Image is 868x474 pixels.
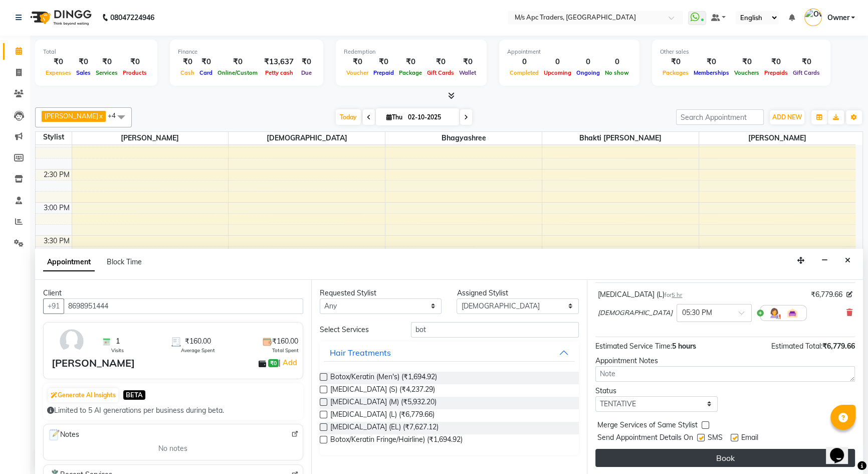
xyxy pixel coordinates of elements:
[770,110,804,124] button: ADD NEW
[344,48,479,56] div: Redemption
[98,112,103,120] a: x
[826,434,858,464] iframe: chat widget
[197,69,215,76] span: Card
[595,449,855,467] button: Book
[424,69,457,76] span: Gift Cards
[48,428,79,441] span: Notes
[822,342,855,351] span: ₹6,779.66
[330,384,435,397] span: [MEDICAL_DATA] (S) (₹4,237.29)
[330,347,391,359] div: Hair Treatments
[57,327,86,356] img: avatar
[344,56,371,68] div: ₹0
[691,56,732,68] div: ₹0
[93,56,120,68] div: ₹0
[660,48,822,56] div: Other sales
[457,56,479,68] div: ₹0
[772,113,802,121] span: ADD NEW
[336,109,361,125] span: Today
[574,69,602,76] span: Ongoing
[107,257,142,266] span: Block Time
[43,48,149,56] div: Total
[804,9,822,26] img: Owner
[660,56,691,68] div: ₹0
[396,56,424,68] div: ₹0
[26,4,94,32] img: logo
[827,13,849,23] span: Owner
[396,69,424,76] span: Package
[320,288,442,298] div: Requested Stylist
[268,359,279,367] span: ₹0
[116,336,120,347] span: 1
[768,307,780,319] img: Hairdresser.png
[178,48,315,56] div: Finance
[595,342,672,351] span: Estimated Service Time:
[272,336,298,347] span: ₹160.00
[229,132,385,144] span: [DEMOGRAPHIC_DATA]
[602,56,631,68] div: 0
[371,56,396,68] div: ₹0
[43,298,64,314] button: +91
[42,236,72,246] div: 3:30 PM
[846,291,852,297] i: Edit price
[72,132,229,144] span: [PERSON_NAME]
[74,56,93,68] div: ₹0
[43,288,303,298] div: Client
[298,56,315,68] div: ₹0
[790,56,822,68] div: ₹0
[42,203,72,213] div: 3:00 PM
[665,291,682,298] small: for
[786,307,798,319] img: Interior.png
[185,336,211,347] span: ₹160.00
[595,356,855,366] div: Appointment Notes
[330,372,437,384] span: Botox/Keratin (Men's) (₹1,694.92)
[47,405,299,416] div: Limited to 5 AI generations per business during beta.
[507,69,541,76] span: Completed
[411,322,579,338] input: Search by service name
[676,109,764,125] input: Search Appointment
[541,69,574,76] span: Upcoming
[93,69,120,76] span: Services
[597,420,698,432] span: Merge Services of Same Stylist
[108,111,123,119] span: +4
[43,56,74,68] div: ₹0
[281,357,298,369] a: Add
[299,69,314,76] span: Due
[120,56,149,68] div: ₹0
[111,347,124,354] span: Visits
[215,69,260,76] span: Online/Custom
[45,112,98,120] span: [PERSON_NAME]
[324,344,575,362] button: Hair Treatments
[574,56,602,68] div: 0
[110,4,154,32] b: 08047224946
[741,432,758,445] span: Email
[344,69,371,76] span: Voucher
[36,132,72,142] div: Stylist
[457,69,479,76] span: Wallet
[272,347,299,354] span: Total Spent
[330,434,463,447] span: Botox/Keratin Fringe/Hairline) (₹1,694.92)
[708,432,723,445] span: SMS
[215,56,260,68] div: ₹0
[691,69,732,76] span: Memberships
[598,308,673,318] span: [DEMOGRAPHIC_DATA]
[840,253,855,268] button: Close
[279,357,298,369] span: |
[811,289,842,300] span: ₹6,779.66
[64,298,303,314] input: Search by Name/Mobile/Email/Code
[507,48,631,56] div: Appointment
[330,397,437,409] span: [MEDICAL_DATA] (M) (₹5,932.20)
[732,69,762,76] span: Vouchers
[263,69,296,76] span: Petty cash
[598,289,682,300] div: [MEDICAL_DATA] (L)
[424,56,457,68] div: ₹0
[541,56,574,68] div: 0
[699,132,855,144] span: [PERSON_NAME]
[178,69,197,76] span: Cash
[385,132,542,144] span: Bhagyashree
[597,432,693,445] span: Send Appointment Details On
[43,253,95,271] span: Appointment
[181,347,215,354] span: Average Spent
[74,69,93,76] span: Sales
[762,56,790,68] div: ₹0
[660,69,691,76] span: Packages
